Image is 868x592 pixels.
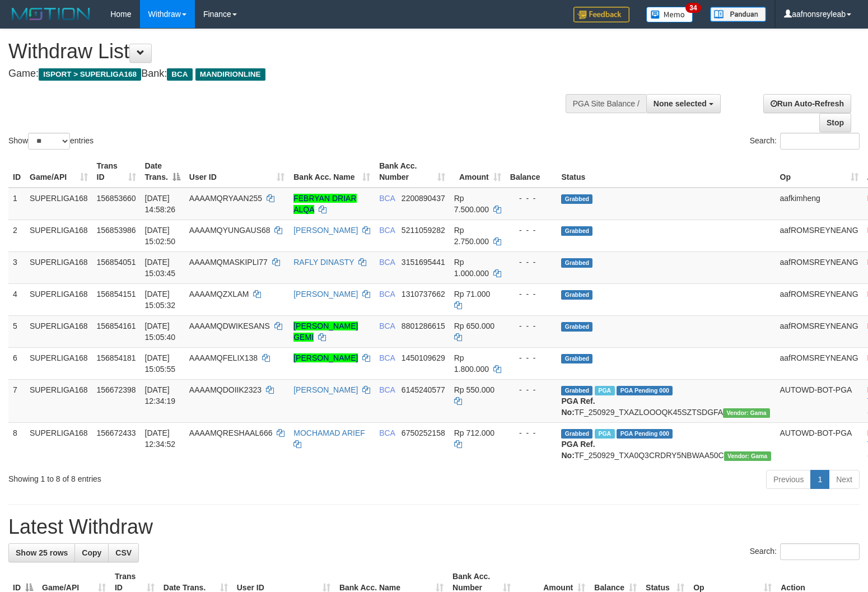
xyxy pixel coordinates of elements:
th: Bank Acc. Name: activate to sort column ascending [289,156,375,188]
img: Button%20Memo.svg [646,7,693,22]
a: [PERSON_NAME] [293,353,358,362]
th: ID [8,156,25,188]
h1: Withdraw List [8,40,567,63]
span: 156672433 [97,428,136,437]
span: CSV [115,548,132,557]
td: aafROMSREYNEANG [776,315,863,347]
img: MOTION_logo.png [8,6,94,22]
td: AUTOWD-BOT-PGA [776,422,863,465]
td: SUPERLIGA168 [25,220,92,251]
span: AAAAMQRESHAAL666 [189,428,273,437]
span: Copy 6145240577 to clipboard [402,385,445,394]
span: Copy [82,548,101,557]
a: FEBRYAN DRIAR ALQA [293,194,356,214]
td: SUPERLIGA168 [25,379,92,422]
a: [PERSON_NAME] GEMI [293,321,358,342]
button: None selected [646,94,721,113]
td: TF_250929_TXAZLOOOQK45SZTSDGFA [557,379,775,422]
div: PGA Site Balance / [566,94,646,113]
span: Copy 8801286615 to clipboard [402,321,445,330]
div: - - - [510,193,553,204]
div: Showing 1 to 8 of 8 entries [8,469,353,484]
span: 156853660 [97,194,136,203]
span: Rp 7.500.000 [454,194,489,214]
span: Marked by aafsoycanthlai [595,386,614,395]
img: Feedback.jpg [573,7,629,22]
span: Copy 1450109629 to clipboard [402,353,445,362]
span: [DATE] 12:34:19 [145,385,176,405]
span: Rp 71.000 [454,290,491,299]
td: SUPERLIGA168 [25,283,92,315]
div: - - - [510,384,553,395]
span: [DATE] 15:02:50 [145,226,176,246]
span: Copy 2200890437 to clipboard [402,194,445,203]
label: Show entries [8,133,94,150]
th: User ID: activate to sort column ascending [185,156,289,188]
span: [DATE] 12:34:52 [145,428,176,449]
th: Bank Acc. Number: activate to sort column ascending [375,156,450,188]
span: AAAAMQYUNGAUS68 [189,226,270,235]
span: AAAAMQZXLAM [189,290,249,299]
span: Grabbed [561,386,592,395]
td: 2 [8,220,25,251]
td: AUTOWD-BOT-PGA [776,379,863,422]
h1: Latest Withdraw [8,516,860,538]
div: - - - [510,352,553,363]
td: aafROMSREYNEANG [776,220,863,251]
span: AAAAMQRYAAN255 [189,194,262,203]
span: BCA [379,194,395,203]
a: [PERSON_NAME] [293,290,358,299]
span: Grabbed [561,194,592,204]
span: BCA [379,290,395,299]
span: Rp 712.000 [454,428,494,437]
span: AAAAMQDWIKESANS [189,321,270,330]
span: BCA [379,321,395,330]
span: Marked by aafsoycanthlai [595,429,614,439]
a: Show 25 rows [8,543,75,562]
span: Copy 3151695441 to clipboard [402,258,445,267]
span: AAAAMQDOIIK2323 [189,385,262,394]
a: Run Auto-Refresh [763,94,851,113]
span: Vendor URL: https://trx31.1velocity.biz [723,408,770,418]
td: 6 [8,347,25,379]
th: Op: activate to sort column ascending [776,156,863,188]
td: 5 [8,315,25,347]
td: 1 [8,188,25,220]
span: BCA [379,385,395,394]
td: SUPERLIGA168 [25,315,92,347]
th: Trans ID: activate to sort column ascending [92,156,141,188]
span: Copy 1310737662 to clipboard [402,290,445,299]
th: Amount: activate to sort column ascending [450,156,506,188]
span: 156672398 [97,385,136,394]
span: PGA Pending [617,386,673,395]
div: - - - [510,427,553,439]
span: BCA [379,428,395,437]
td: 4 [8,283,25,315]
span: [DATE] 15:05:40 [145,321,176,342]
label: Search: [750,133,860,150]
span: Grabbed [561,354,592,363]
span: Copy 6750252158 to clipboard [402,428,445,437]
b: PGA Ref. No: [561,397,595,417]
td: SUPERLIGA168 [25,251,92,283]
span: BCA [379,258,395,267]
a: Next [829,470,860,489]
input: Search: [780,133,860,150]
a: Previous [766,470,811,489]
td: SUPERLIGA168 [25,347,92,379]
span: Rp 550.000 [454,385,494,394]
span: Vendor URL: https://trx31.1velocity.biz [724,451,771,461]
td: SUPERLIGA168 [25,422,92,465]
span: Rp 2.750.000 [454,226,489,246]
span: Show 25 rows [16,548,68,557]
th: Date Trans.: activate to sort column descending [141,156,185,188]
div: - - - [510,320,553,332]
th: Status [557,156,775,188]
select: Showentries [28,133,70,150]
a: CSV [108,543,139,562]
span: 156853986 [97,226,136,235]
span: BCA [379,226,395,235]
span: 156854051 [97,258,136,267]
span: Rp 1.800.000 [454,353,489,374]
a: RAFLY DINASTY [293,258,354,267]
